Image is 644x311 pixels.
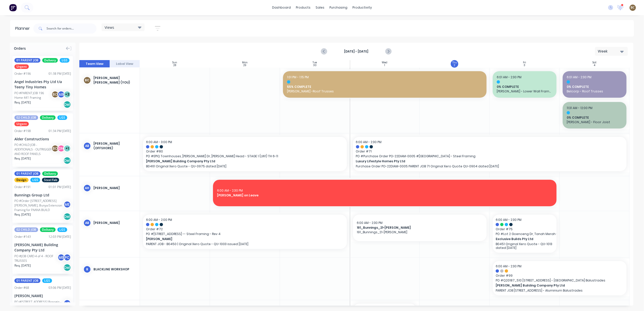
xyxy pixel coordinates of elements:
div: 2 [454,64,455,67]
div: ME [57,254,65,261]
span: 6:00 AM - 2:00 PM [146,218,172,222]
span: 6:00 AM - 2:30 PM [356,140,382,144]
div: Order # 143 [14,235,31,239]
div: PO #CHILD JOB - ADDITIONALS - OUTRIGGER AND ROOF PANELS [14,143,53,156]
input: Search for orders... [46,23,97,34]
div: Del [63,157,71,164]
img: Factory [9,4,17,11]
span: Req. [DATE] [14,156,31,161]
span: 6:01 AM - 2:30 PM [567,75,591,79]
span: Req. [DATE] [14,212,31,217]
span: Order # 80 [146,149,344,154]
div: BLACKLINE WORKSHOP [93,267,136,272]
span: [PERSON_NAME] Building Company Pty Ltd [146,159,324,164]
div: purchasing [327,4,350,11]
div: AB [83,142,91,150]
span: Req. [DATE] [14,100,31,105]
div: [PERSON_NAME] [93,186,136,190]
span: Delivery [42,58,58,63]
span: Views [105,25,114,30]
div: Planner [15,25,32,32]
p: PARENT JOB - B0450 | Original Xero Quote - QU-1003 issued [DATE] [146,242,344,246]
div: BC [51,91,59,98]
p: B0461 Original Xero Quote - QU-0975 dated [DATE] [146,164,344,168]
div: B [83,266,91,273]
div: 28 [173,64,176,67]
span: Delivery [42,171,58,176]
div: Thu [452,61,457,64]
div: [PERSON_NAME] [93,221,136,225]
a: dashboard [270,4,293,11]
div: 30 [313,64,317,67]
span: 11:31 AM - 12:00 PM [567,106,592,110]
span: 191_Bunnings_21-[PERSON_NAME] [357,225,483,230]
div: 4 [594,64,595,67]
span: 55% COMPLETE [287,85,483,89]
span: Order # 71 [356,149,624,154]
div: BC [83,76,91,84]
span: [PERSON_NAME] [146,237,324,241]
span: 02 CHILD JOB [14,115,38,120]
div: PC [63,254,71,261]
span: LGS [57,115,67,120]
button: Label View [110,60,140,68]
span: 0% COMPLETE [497,85,553,89]
div: products [293,4,313,11]
span: LGS [42,278,52,283]
span: 1:01 PM - 1:15 PM [287,75,309,79]
span: Exclusive Builds Pty Ltd [496,237,548,241]
div: 01:38 PM [DATE] [49,71,71,76]
span: Design [14,178,29,182]
div: AB [57,91,65,98]
div: + 1 [63,145,71,152]
span: Belcorp - Roof Trusses [567,89,623,94]
div: sales [313,4,327,11]
span: 6:01 AM - 2:30 PM [497,75,521,79]
div: Del [63,213,71,220]
span: PO # Purchase Order PO-22DIAM-0005 #[GEOGRAPHIC_DATA] - Steel Framing [356,154,624,159]
span: Order # 72 [146,227,344,231]
span: 01 PARENT JOB [14,58,40,63]
span: [PERSON_NAME] - Floor Joist [567,120,623,124]
span: 6:00 AM - 2:30 PM [217,188,243,193]
div: AB [83,219,91,227]
p: B0451 Original Xero Quote - QU-1013 dated [DATE] [496,242,554,250]
span: [PERSON_NAME] -Roof Trusses [287,89,483,94]
strong: [DATE] - [DATE] [331,49,381,54]
p: Purchase Order PO-22DIAM-0005 PARENT JOB 71 Original Xero Quote QU-0904 dated [DATE] [356,164,624,168]
span: PO # Lot 2 Goenoeng Dr, Tanah Merah - Steel Framing [496,232,554,236]
span: 01 PARENT JOB [14,171,40,176]
div: 29 [243,64,246,67]
span: 01 PARENT JOB [14,278,40,283]
span: Order # 75 [496,227,554,231]
div: [PERSON_NAME] (OFFSHORE) [93,141,136,150]
div: Order # 68 [14,286,29,290]
div: Fri [523,61,526,64]
button: Team View [79,60,110,68]
div: 3 [524,64,526,67]
div: Week [598,49,621,54]
span: 02 CHILD JOB [14,227,38,232]
span: PO # Q20187_510 [STREET_ADDRESS] - [GEOGRAPHIC_DATA] Balustrades [496,278,624,283]
div: Bunnings Group Ltd [14,192,71,198]
div: Wed [382,61,388,64]
span: Req. [DATE] [14,263,31,268]
div: PO #PARENT JOB 196 Home 441 Framing [14,91,53,100]
span: Urgent [14,64,29,69]
div: Alder Constructions [14,136,71,142]
div: 12:03 PM [DATE] [49,235,71,239]
div: ME [63,299,71,307]
span: LGS [57,227,67,232]
div: DN [57,145,65,152]
span: [PERSON_NAME] on Leave [217,193,553,198]
span: Luxury Lifestyle Homes Pty Ltd [356,159,597,164]
span: PO # EPIQ Townhouses, [PERSON_NAME] Dr, [PERSON_NAME] Head - STAGE 1 (LW1) TH 6-11 [146,154,344,159]
div: Order # 191 [14,185,31,189]
span: 6:00 AM - 2:30 PM [496,218,521,222]
div: Order # 198 [14,129,31,133]
span: [PERSON_NAME] Building Company Pty Ltd [496,283,611,288]
span: LGS [30,178,40,182]
div: [PERSON_NAME] Building Company Pty Ltd [14,242,71,253]
div: [PERSON_NAME] [PERSON_NAME] (You) [93,76,136,85]
span: 191_Bunnings_21-[PERSON_NAME] [357,230,483,235]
